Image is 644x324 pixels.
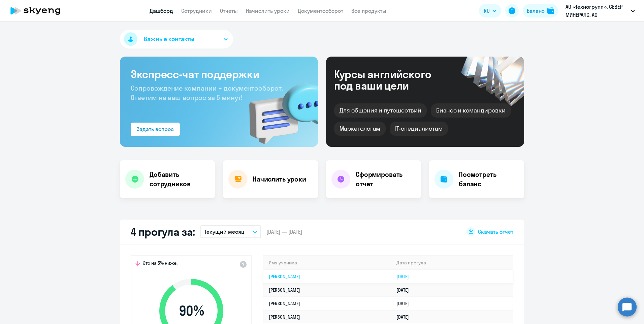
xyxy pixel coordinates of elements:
[137,125,174,133] div: Задать вопрос
[298,7,343,14] a: Документооборот
[396,300,414,306] a: [DATE]
[431,103,511,118] div: Бизнес и командировки
[334,68,449,91] div: Курсы английского под ваши цели
[479,4,501,18] button: RU
[390,122,448,136] div: IT-специалистам
[131,225,195,238] h2: 4 прогула за:
[566,3,628,19] p: АО «Техногрупп», СЕВЕР МИНЕРАЛС, АО
[334,103,427,118] div: Для общения и путешествий
[150,7,173,14] a: Дашборд
[143,260,178,268] span: Это на 5% ниже,
[144,35,194,43] span: Важные контакты
[547,7,554,14] img: balance
[396,273,414,280] a: [DATE]
[269,273,300,280] a: [PERSON_NAME]
[351,7,386,14] a: Все продукты
[200,225,261,238] button: Текущий месяц
[269,300,300,306] a: [PERSON_NAME]
[120,30,233,48] button: Важные контакты
[204,228,245,236] p: Текущий месяц
[253,174,306,184] h4: Начислить уроки
[396,314,414,320] a: [DATE]
[239,71,318,147] img: bg-img
[131,67,307,81] h3: Экспресс-чат поддержки
[131,123,180,136] button: Задать вопрос
[131,84,283,102] span: Сопровождение компании + документооборот. Ответим на ваш вопрос за 5 минут!
[246,7,290,14] a: Начислить уроки
[484,7,490,15] span: RU
[269,314,300,320] a: [PERSON_NAME]
[523,4,558,18] button: Балансbalance
[269,287,300,293] a: [PERSON_NAME]
[391,256,513,270] th: Дата прогула
[150,170,210,189] h4: Добавить сотрудников
[153,303,230,319] span: 90 %
[562,3,638,19] button: АО «Техногрупп», СЕВЕР МИНЕРАЛС, АО
[266,228,302,235] span: [DATE] — [DATE]
[181,7,212,14] a: Сотрудники
[527,7,545,15] div: Баланс
[356,170,416,189] h4: Сформировать отчет
[478,228,513,235] span: Скачать отчет
[459,170,519,189] h4: Посмотреть баланс
[396,287,414,293] a: [DATE]
[220,7,238,14] a: Отчеты
[334,122,386,136] div: Маркетологам
[263,256,391,270] th: Имя ученика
